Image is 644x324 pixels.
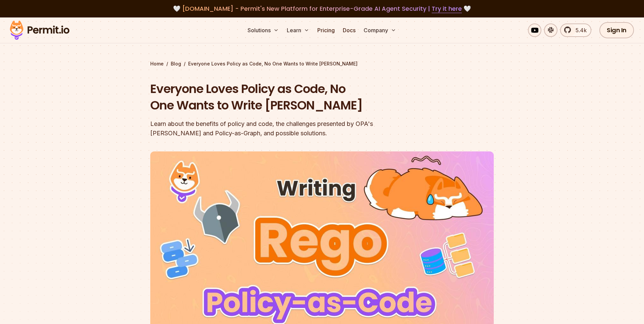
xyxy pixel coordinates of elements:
[599,22,634,38] a: Sign In
[182,4,462,13] span: [DOMAIN_NAME] - Permit's New Platform for Enterprise-Grade AI Agent Security |
[284,24,312,37] button: Learn
[361,24,399,37] button: Company
[150,60,494,67] div: / /
[315,24,337,37] a: Pricing
[340,24,358,37] a: Docs
[150,81,408,114] h1: Everyone Loves Policy as Code, No One Wants to Write [PERSON_NAME]
[150,119,408,138] div: Learn about the benefits of policy and code, the challenges presented by OPA's [PERSON_NAME] and ...
[560,24,591,37] a: 5.4k
[150,60,164,67] a: Home
[572,26,587,34] span: 5.4k
[171,60,181,67] a: Blog
[16,4,628,13] div: 🤍 🤍
[7,19,72,42] img: Permit logo
[245,24,281,37] button: Solutions
[432,4,462,13] a: Try it here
